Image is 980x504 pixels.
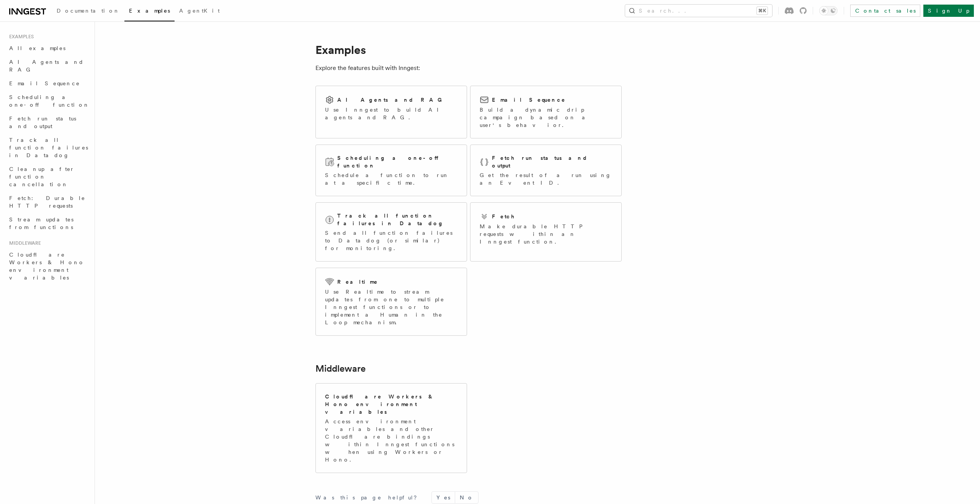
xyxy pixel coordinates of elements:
[819,6,838,15] button: Toggle dark mode
[175,2,224,21] a: AgentKit
[470,202,622,262] a: FetchMake durable HTTP requests within an Inngest function.
[6,112,90,133] a: Fetch run status and output
[923,5,974,17] a: Sign Up
[315,43,622,57] h1: Examples
[9,216,73,230] span: Stream updates from functions
[480,106,612,129] p: Build a dynamic drip campaign based on a user's behavior.
[9,59,84,73] span: AI Agents and RAG
[470,145,622,196] a: Fetch run status and outputGet the result of a run using an Event ID.
[6,240,41,246] span: Middleware
[492,213,515,220] h2: Fetch
[337,278,378,286] h2: Realtime
[470,86,622,138] a: Email SequenceBuild a dynamic drip campaign based on a user's behavior.
[315,145,467,196] a: Scheduling a one-off functionSchedule a function to run at a specific time.
[315,202,467,262] a: Track all function failures in DatadogSend all function failures to Datadog (or similar) for moni...
[9,94,90,108] span: Scheduling a one-off function
[57,8,120,14] span: Documentation
[337,212,457,227] h2: Track all function failures in Datadog
[850,5,920,17] a: Contact sales
[432,492,455,503] button: Yes
[315,363,366,374] a: Middleware
[315,63,622,73] p: Explore the features built with Inngest:
[6,133,90,162] a: Track all function failures in Datadog
[325,288,457,326] p: Use Realtime to stream updates from one to multiple Inngest functions or to implement a Human in ...
[315,383,467,473] a: Cloudflare Workers & Hono environment variablesAccess environment variables and other Cloudflare ...
[9,252,85,281] span: Cloudflare Workers & Hono environment variables
[6,213,90,234] a: Stream updates from functions
[315,494,422,501] p: Was this page helpful?
[6,90,90,112] a: Scheduling a one-off function
[6,191,90,213] a: Fetch: Durable HTTP requests
[6,162,90,191] a: Cleanup after function cancellation
[6,34,34,40] span: Examples
[325,171,457,187] p: Schedule a function to run at a specific time.
[129,8,170,14] span: Examples
[315,86,467,138] a: AI Agents and RAGUse Inngest to build AI agents and RAG.
[9,80,80,86] span: Email Sequence
[6,248,90,285] a: Cloudflare Workers & Hono environment variables
[179,8,220,14] span: AgentKit
[9,45,65,51] span: All examples
[9,137,88,158] span: Track all function failures in Datadog
[52,2,124,21] a: Documentation
[492,96,566,104] h2: Email Sequence
[325,418,457,463] p: Access environment variables and other Cloudflare bindings within Inngest functions when using Wo...
[6,41,90,55] a: All examples
[6,76,90,90] a: Email Sequence
[757,7,768,15] kbd: ⌘K
[9,166,75,187] span: Cleanup after function cancellation
[455,492,478,503] button: No
[337,154,457,169] h2: Scheduling a one-off function
[325,393,457,416] h2: Cloudflare Workers & Hono environment variables
[124,2,175,21] a: Examples
[492,154,612,169] h2: Fetch run status and output
[9,115,76,129] span: Fetch run status and output
[480,223,612,245] p: Make durable HTTP requests within an Inngest function.
[480,171,612,187] p: Get the result of a run using an Event ID.
[325,106,457,121] p: Use Inngest to build AI agents and RAG.
[9,195,85,209] span: Fetch: Durable HTTP requests
[625,5,772,17] button: Search...⌘K
[325,229,457,252] p: Send all function failures to Datadog (or similar) for monitoring.
[337,96,446,104] h2: AI Agents and RAG
[6,55,90,76] a: AI Agents and RAG
[315,268,467,336] a: RealtimeUse Realtime to stream updates from one to multiple Inngest functions or to implement a H...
